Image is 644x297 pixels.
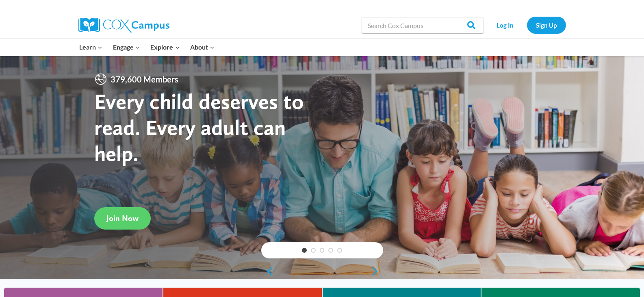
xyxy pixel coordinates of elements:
[320,248,325,253] a: 3
[371,267,383,276] a: next
[74,39,220,56] nav: Primary Navigation
[261,267,273,276] a: previous
[527,17,566,33] a: Sign Up
[328,248,333,253] a: 4
[302,248,307,253] a: 1
[150,42,180,52] span: Explore
[94,207,151,230] a: Join Now
[488,17,523,33] a: Log In
[107,73,182,86] span: 379,600 Members
[113,42,140,52] span: Engage
[488,17,566,33] nav: Secondary Navigation
[106,213,139,223] span: Join Now
[362,17,484,33] input: Search Cox Campus
[190,42,215,52] span: About
[79,42,102,52] span: Learn
[337,248,342,253] a: 5
[311,248,316,253] a: 2
[261,263,383,280] div: content slider buttons
[94,88,304,166] strong: Every child deserves to read. Every adult can help.
[78,18,169,33] img: Cox Campus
